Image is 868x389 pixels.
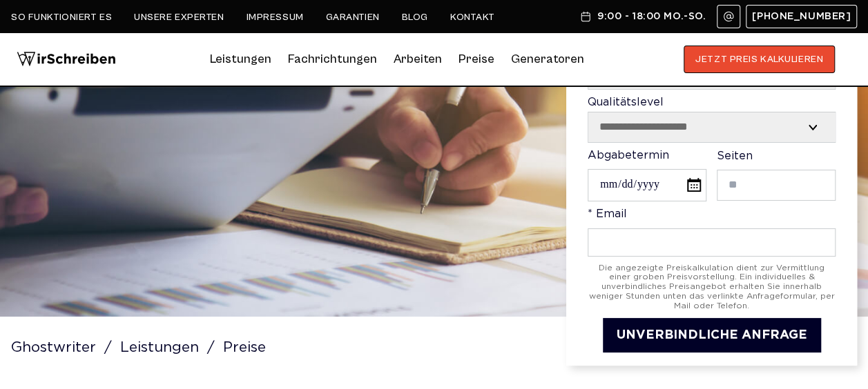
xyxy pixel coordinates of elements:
a: Unsere Experten [134,12,224,23]
button: UNVERBINDLICHE ANFRAGE [603,318,821,353]
a: Fachrichtungen [288,48,377,70]
input: Abgabetermin [588,169,706,201]
span: UNVERBINDLICHE ANFRAGE [617,330,807,341]
a: Kontakt [450,12,495,23]
a: So funktioniert es [11,12,112,23]
span: 9:00 - 18:00 Mo.-So. [597,11,706,22]
label: Qualitätslevel [588,97,836,143]
a: Impressum [247,12,304,23]
a: Garantien [326,12,380,23]
button: JETZT PREIS KALKULIEREN [684,46,835,73]
a: Preise [459,52,494,66]
a: Blog [402,12,428,23]
div: Die angezeigte Preiskalkulation dient zur Vermittlung einer groben Preisvorstellung. Ein individu... [588,263,836,311]
a: [PHONE_NUMBER] [746,5,857,28]
a: Arbeiten [394,48,442,70]
img: logo wirschreiben [17,46,116,73]
label: Abgabetermin [588,150,706,202]
input: * Email [588,228,836,257]
a: Generatoren [511,48,584,70]
select: Qualitätslevel [588,112,836,141]
img: Schedule [579,11,592,22]
a: Leistungen [210,48,271,70]
span: Seiten [717,151,753,161]
label: * Email [588,208,836,256]
span: [PHONE_NUMBER] [752,11,851,22]
img: Email [723,11,734,22]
